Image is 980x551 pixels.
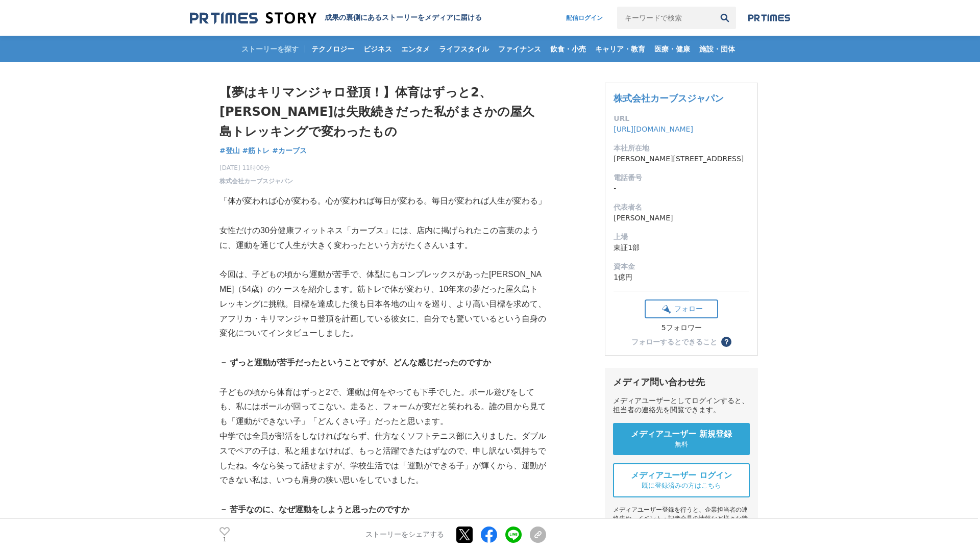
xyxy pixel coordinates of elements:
[365,531,444,540] p: ストーリーをシェアする
[219,223,546,253] p: 女性だけの30分健康フィットネス「カーブス」には、店内に掲げられたこの言葉のように、運動を通じて人生が大きく変わったという方がたくさんいます。
[748,14,790,22] img: prtimes
[494,36,545,62] a: ファイナンス
[614,261,749,272] dt: 資本金
[614,232,749,242] dt: 上場
[617,7,714,29] input: キーワードで検索
[723,338,730,345] span: ？
[219,429,546,488] p: 中学では全員が部活をしなければならず、仕方なくソフトテニス部に入りました。ダブルスでペアの子は、私と組まなければ、もっと活躍できたはずなので、申し訳ない気持ちでしたね。今なら笑って話せますが、学...
[695,44,739,54] span: 施設・団体
[613,396,750,415] div: メディアユーザーとしてログインすると、担当者の連絡先を閲覧できます。
[614,202,749,213] dt: 代表者名
[359,36,396,62] a: ビジネス
[242,146,270,155] span: #筋トレ
[714,7,736,29] button: 検索
[650,44,694,54] span: 医療・健康
[435,44,493,54] span: ライフスタイル
[613,463,750,497] a: メディアユーザー ログイン 既に登録済みの方はこちら
[614,242,749,253] dd: 東証1部
[190,11,316,25] img: 成果の裏側にあるストーリーをメディアに届ける
[435,36,493,62] a: ライフスタイル
[614,143,749,154] dt: 本社所在地
[631,338,717,345] div: フォローするとできること
[556,7,613,29] a: 配信ログイン
[614,272,749,283] dd: 1億円
[397,36,434,62] a: エンタメ
[645,323,718,333] div: 5フォロワー
[546,44,590,54] span: 飲食・小売
[359,44,396,54] span: ビジネス
[219,177,293,186] a: 株式会社カーブスジャパン
[219,83,546,141] h1: 【夢はキリマンジャロ登頂！】体育はずっと2、[PERSON_NAME]は失敗続きだった私がまさかの屋久島トレッキングで変わったもの
[613,423,750,455] a: メディアユーザー 新規登録 無料
[272,146,307,155] span: #カーブス
[614,125,693,133] a: [URL][DOMAIN_NAME]
[219,267,546,341] p: 今回は、子どもの頃から運動が苦手で、体型にもコンプレックスがあった[PERSON_NAME]（54歳）のケースを紹介します。筋トレで体が変わり、10年来の夢だった屋久島トレッキングに挑戦。目標を...
[631,429,732,440] span: メディアユーザー 新規登録
[614,113,749,124] dt: URL
[242,145,270,156] a: #筋トレ
[546,36,590,62] a: 飲食・小売
[219,358,491,367] strong: － ずっと運動が苦手だったということですが、どんな感じだったのですか
[219,505,409,514] strong: － 苦手なのに、なぜ運動をしようと思ったのですか
[614,172,749,183] dt: 電話番号
[397,44,434,54] span: エンタメ
[695,36,739,62] a: 施設・団体
[219,385,546,429] p: 子どもの頃から体育はずっと2で、運動は何をやっても下手でした。ボール遊びをしても、私にはボールが回ってこない。走ると、フォームが変だと笑われる。誰の目から見ても「運動ができない子」「どんくさい子...
[219,163,293,172] span: [DATE] 11時00分
[614,183,749,194] dd: -
[272,145,307,156] a: #カーブス
[614,93,724,104] a: 株式会社カーブスジャパン
[675,440,688,449] span: 無料
[219,537,230,542] p: 1
[219,146,240,155] span: #登山
[631,470,732,481] span: メディアユーザー ログイン
[307,36,358,62] a: テクノロジー
[591,44,649,54] span: キャリア・教育
[614,213,749,223] dd: [PERSON_NAME]
[645,299,718,318] button: フォロー
[642,481,721,490] span: 既に登録済みの方はこちら
[591,36,649,62] a: キャリア・教育
[219,194,546,209] p: 「体が変われば心が変わる。心が変われば毎日が変わる。毎日が変われば人生が変わる」
[190,11,482,25] a: 成果の裏側にあるストーリーをメディアに届ける 成果の裏側にあるストーリーをメディアに届ける
[613,506,750,549] div: メディアユーザー登録を行うと、企業担当者の連絡先や、イベント・記者会見の情報など様々な特記情報を閲覧できます。 ※内容はストーリー・プレスリリースにより異なります。
[614,154,749,164] dd: [PERSON_NAME][STREET_ADDRESS]
[613,376,750,388] div: メディア問い合わせ先
[650,36,694,62] a: 医療・健康
[325,13,482,22] h2: 成果の裏側にあるストーリーをメディアに届ける
[307,44,358,54] span: テクノロジー
[219,145,240,156] a: #登山
[494,44,545,54] span: ファイナンス
[721,337,731,347] button: ？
